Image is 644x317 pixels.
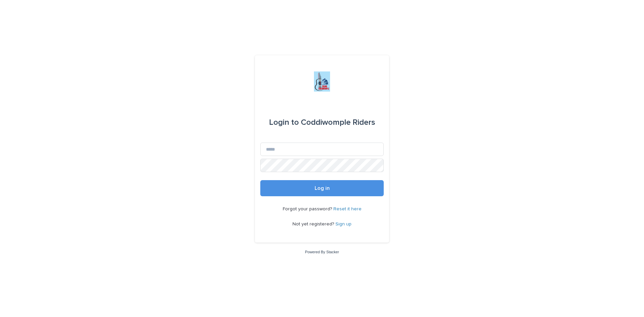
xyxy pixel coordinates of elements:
span: Log in [315,186,330,191]
img: jxsLJbdS1eYBI7rVAS4p [314,71,330,92]
a: Powered By Stacker [305,250,339,254]
div: Coddiwomple Riders [269,113,375,132]
span: Forgot your password? [283,207,333,211]
span: Not yet registered? [292,222,335,226]
span: Login to [269,118,299,126]
a: Sign up [335,222,352,226]
a: Reset it here [333,207,362,211]
button: Log in [260,180,384,196]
